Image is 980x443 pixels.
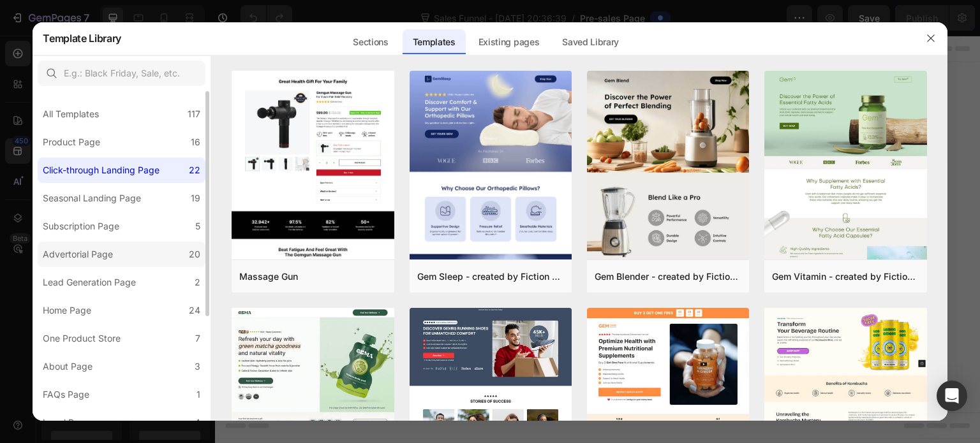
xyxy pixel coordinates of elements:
[552,29,629,55] div: Saved Library
[253,233,398,258] button: Use existing page designs
[189,247,200,262] div: 20
[43,359,93,374] div: About Page
[195,275,200,290] div: 2
[406,233,514,258] button: Explore templates
[43,191,141,206] div: Seasonal Landing Page
[43,415,90,430] div: Legal Page
[239,269,298,284] div: Massage Gun
[195,415,200,430] div: 4
[195,219,200,234] div: 5
[417,269,564,284] div: Gem Sleep - created by Fiction Studio
[188,106,200,122] div: 117
[43,219,119,234] div: Subscription Page
[43,134,100,150] div: Product Page
[38,61,205,86] input: E.g.: Black Friday, Sale, etc.
[191,134,200,150] div: 16
[286,207,480,222] div: Start building with Sections/Elements or
[195,359,200,374] div: 3
[772,269,919,284] div: Gem Vitamin - created by Fiction Studio
[343,29,398,55] div: Sections
[43,247,113,262] div: Advertorial Page
[189,163,200,178] div: 22
[43,163,160,178] div: Click-through Landing Page
[189,303,200,318] div: 24
[468,29,550,55] div: Existing pages
[43,303,91,318] div: Home Page
[43,106,99,122] div: All Templates
[43,387,89,402] div: FAQs Page
[43,275,136,290] div: Lead Generation Page
[191,191,200,206] div: 19
[43,331,121,346] div: One Product Store
[297,304,469,314] div: Start with Generating from URL or image
[403,29,466,55] div: Templates
[195,331,200,346] div: 7
[937,381,967,411] div: Open Intercom Messenger
[197,387,200,402] div: 1
[43,22,121,55] h2: Template Library
[595,269,741,284] div: Gem Blender - created by Fiction Studio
